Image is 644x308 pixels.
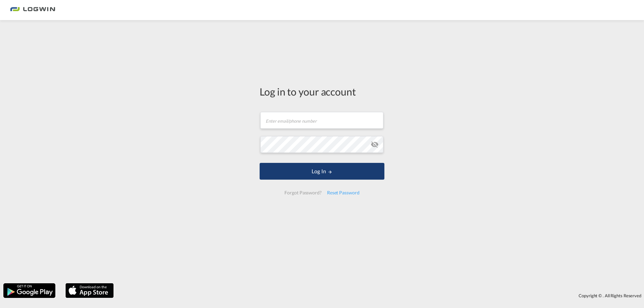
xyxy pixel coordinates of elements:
img: apple.png [65,283,114,299]
div: Copyright © . All Rights Reserved [117,290,644,301]
input: Enter email/phone number [260,112,383,129]
div: Forgot Password? [282,187,324,199]
md-icon: icon-eye-off [371,140,379,148]
img: google.png [3,283,56,299]
button: LOGIN [260,163,384,180]
img: bc73a0e0d8c111efacd525e4c8ad7d32.png [10,3,55,18]
div: Log in to your account [260,84,384,99]
div: Reset Password [324,187,362,199]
